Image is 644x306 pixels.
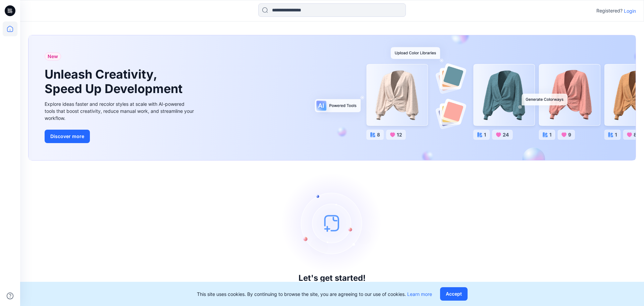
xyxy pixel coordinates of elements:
button: Discover more [45,130,90,143]
button: Accept [440,287,468,301]
h1: Unleash Creativity, Speed Up Development [45,67,185,96]
p: Registered? [596,7,623,15]
a: Learn more [407,291,432,297]
h3: Let's get started! [299,273,366,283]
a: Discover more [45,130,196,143]
span: New [48,52,58,60]
img: empty-state-image.svg [282,173,382,273]
p: Login [624,7,636,14]
div: Explore ideas faster and recolor styles at scale with AI-powered tools that boost creativity, red... [45,100,196,122]
p: This site uses cookies. By continuing to browse the site, you are agreeing to our use of cookies. [197,291,432,298]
